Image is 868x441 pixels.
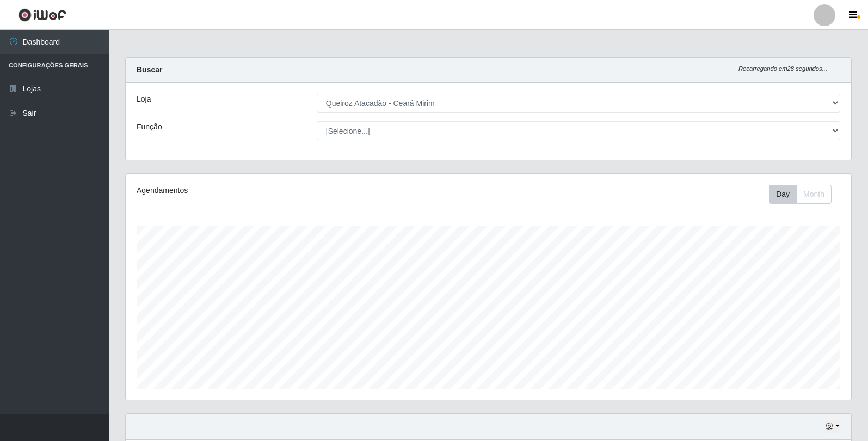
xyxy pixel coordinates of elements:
label: Loja [137,94,151,105]
button: Day [769,185,797,204]
img: CoreUI Logo [18,8,66,22]
div: Agendamentos [137,185,420,196]
label: Função [137,121,162,133]
strong: Buscar [137,65,162,74]
i: Recarregando em 28 segundos... [738,65,827,72]
button: Month [796,185,832,204]
div: First group [769,185,832,204]
div: Toolbar with button groups [769,185,840,204]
